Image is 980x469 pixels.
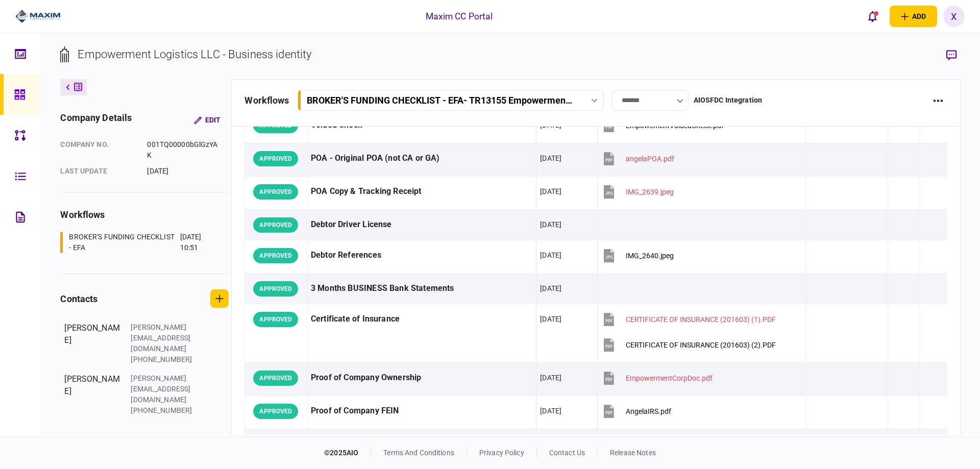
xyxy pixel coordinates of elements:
[253,248,298,263] div: APPROVED
[60,139,137,161] div: company no.
[147,139,221,161] div: 001TQ00000bGlGzYAK
[626,315,776,324] div: CERTIFICATE OF INSURANCE (201603) (1).PDF
[540,250,561,260] div: [DATE]
[253,281,298,297] div: APPROVED
[244,93,289,107] div: workflows
[311,244,532,267] div: Debtor References
[131,354,197,365] div: [PHONE_NUMBER]
[78,46,311,63] div: Empowerment Logistics LLC - Business identity
[601,308,776,331] button: CERTIFICATE OF INSURANCE (201603) (1).PDF
[601,180,674,203] button: IMG_2639.jpeg
[60,292,97,306] div: contacts
[311,308,532,331] div: Certificate of Insurance
[626,341,776,349] div: CERTIFICATE OF INSURANCE (201603) (2).PDF
[479,449,524,457] a: privacy policy
[253,371,298,386] div: APPROVED
[426,10,493,23] div: Maxim CC Portal
[540,186,561,196] div: [DATE]
[307,95,573,106] div: BROKER'S FUNDING CHECKLIST - EFA - TR13155 Empowerment Logistics LLC
[60,232,216,253] a: BROKER'S FUNDING CHECKLIST - EFA[DATE] 10:51
[626,252,674,260] div: IMG_2640.jpeg
[540,219,561,230] div: [DATE]
[60,208,229,221] div: workflows
[60,111,132,129] div: company details
[601,366,713,389] button: EmpowermentCorpDoc.pdf
[540,283,561,293] div: [DATE]
[540,153,561,163] div: [DATE]
[943,6,965,27] button: X
[186,111,229,129] button: Edit
[311,147,532,170] div: POA - Original POA (not CA or GA)
[610,449,656,457] a: release notes
[131,373,197,405] div: [PERSON_NAME][EMAIL_ADDRESS][DOMAIN_NAME]
[540,373,561,383] div: [DATE]
[601,147,674,170] button: angelaPOA.pdf
[540,314,561,324] div: [DATE]
[626,374,713,382] div: EmpowermentCorpDoc.pdf
[549,449,585,457] a: contact us
[601,244,674,267] button: IMG_2640.jpeg
[311,433,532,456] div: Debtor Title Requirements - Other Requirements
[64,373,120,416] div: [PERSON_NAME]
[324,448,371,458] div: © 2025 AIO
[626,407,671,415] div: AngelaIRS.pdf
[694,95,763,106] div: AIOSFDC Integration
[180,232,216,253] div: [DATE] 10:51
[131,322,197,354] div: [PERSON_NAME][EMAIL_ADDRESS][DOMAIN_NAME]
[253,184,298,200] div: APPROVED
[253,312,298,327] div: APPROVED
[601,333,776,356] button: CERTIFICATE OF INSURANCE (201603) (2).PDF
[311,400,532,423] div: Proof of Company FEIN
[383,449,454,457] a: terms and conditions
[253,217,298,233] div: APPROVED
[253,151,298,166] div: APPROVED
[69,232,177,253] div: BROKER'S FUNDING CHECKLIST - EFA
[601,400,671,423] button: AngelaIRS.pdf
[253,404,298,419] div: APPROVED
[626,188,674,196] div: IMG_2639.jpeg
[131,405,197,416] div: [PHONE_NUMBER]
[890,6,937,27] button: open adding identity options
[311,180,532,203] div: POA Copy & Tracking Receipt
[15,9,61,24] img: client company logo
[311,277,532,300] div: 3 Months BUSINESS Bank Statements
[540,406,561,416] div: [DATE]
[147,166,221,177] div: [DATE]
[60,166,137,177] div: last update
[311,366,532,389] div: Proof of Company Ownership
[64,322,120,365] div: [PERSON_NAME]
[298,90,604,111] button: BROKER'S FUNDING CHECKLIST - EFA- TR13155 Empowerment Logistics LLC
[862,6,884,27] button: open notifications list
[626,155,674,163] div: angelaPOA.pdf
[311,213,532,236] div: Debtor Driver License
